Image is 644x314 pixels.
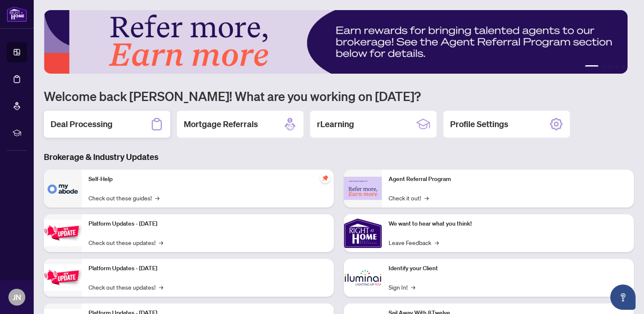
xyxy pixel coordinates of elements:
p: Platform Updates - [DATE] [89,219,327,229]
a: Check out these updates!→ [89,238,163,247]
span: → [159,282,163,292]
span: JN [13,291,21,303]
p: Identify your Client [389,264,627,273]
button: 5 [622,65,625,69]
img: Self-Help [44,170,82,208]
a: Sign In!→ [389,282,415,292]
p: Self-Help [89,175,327,184]
button: 4 [615,65,619,69]
a: Leave Feedback→ [389,238,439,247]
a: Check out these updates!→ [89,282,163,292]
h2: rLearning [317,118,354,130]
button: 3 [609,65,612,69]
button: 2 [602,65,605,69]
h2: Profile Settings [450,118,508,130]
span: → [155,193,159,202]
span: → [159,238,163,247]
h3: Brokerage & Industry Updates [44,151,634,163]
h2: Deal Processing [51,118,113,130]
img: Identify your Client [344,259,382,297]
img: Slide 0 [44,10,628,74]
p: Agent Referral Program [389,175,627,184]
img: logo [7,6,27,22]
span: pushpin [320,173,330,183]
img: Agent Referral Program [344,177,382,200]
img: Platform Updates - July 8, 2025 [44,264,82,291]
img: Platform Updates - July 21, 2025 [44,220,82,246]
a: Check out these guides!→ [89,193,159,202]
p: We want to hear what you think! [389,219,627,229]
h2: Mortgage Referrals [184,118,258,130]
p: Platform Updates - [DATE] [89,264,327,273]
span: → [411,282,415,292]
h1: Welcome back [PERSON_NAME]! What are you working on [DATE]? [44,88,634,104]
span: → [424,193,429,202]
button: Open asap [610,285,636,310]
button: 1 [585,65,598,69]
a: Check it out!→ [389,193,429,202]
img: We want to hear what you think! [344,214,382,252]
span: → [435,238,439,247]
